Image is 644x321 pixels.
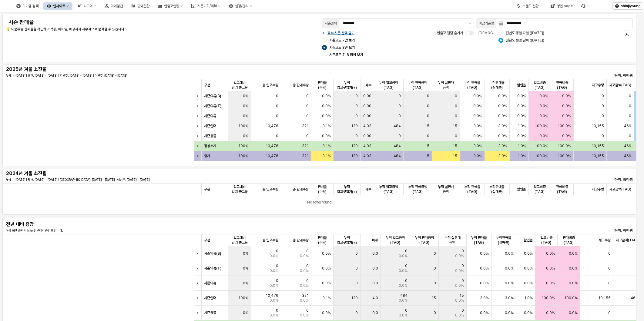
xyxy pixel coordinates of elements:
[276,249,278,253] span: 0
[518,144,526,148] span: 1.0%
[405,249,408,253] span: 0
[322,114,331,118] span: 0.0%
[355,94,358,98] span: 0
[293,238,309,243] span: 총 판매수량
[266,144,278,148] span: 10,476
[612,2,643,10] button: shinjiyoung
[394,144,401,148] span: 484
[276,114,278,118] span: 0
[455,134,457,138] span: 0
[204,144,216,148] strong: 정상소계
[276,278,278,283] span: 0
[188,2,224,10] div: 시즌기획/리뷰
[539,114,548,118] span: 0.0%
[53,4,65,8] div: 인사이트
[306,94,309,98] span: 0
[531,184,548,194] span: 입고비중(TAG)
[231,184,248,194] span: 입고대비 컬러 출고율
[546,281,555,286] span: 0.0%
[602,134,604,138] span: 0
[322,251,331,256] span: 0.0%
[322,124,331,128] span: 3.1%
[609,281,611,286] span: 0
[204,104,221,108] strong: 시즌의류(T)
[355,251,358,256] span: 0
[480,251,489,256] span: 0.0%
[111,4,123,8] div: 아이템맵
[293,187,309,192] span: 총 판매수량
[513,2,546,10] button: 브랜드 전환
[434,251,436,256] span: 0
[405,278,408,283] span: 0
[505,251,514,256] span: 0.0%
[558,154,571,158] span: 100.0%
[398,94,401,98] span: 0
[194,151,202,161] div: Expand row
[276,263,278,268] span: 0
[535,144,548,148] span: 100.0%
[302,154,309,158] span: 321
[6,73,424,78] p: 누계: ~ [DATE] | 월간: [DATE] ~ [DATE] | 지난주: [DATE] ~ [DATE] | 이번주: [DATE] ~ [DATE]
[398,114,401,118] span: 0
[300,268,309,273] span: 0.0%
[462,184,482,194] span: 누적 판매율(TAG)
[128,2,153,10] button: 판매현황
[22,4,39,8] div: 아이템 검색
[461,249,464,253] span: 0
[204,114,216,118] strong: 시즌의류
[194,121,202,131] div: Expand row
[609,251,611,256] span: 0
[238,124,248,128] span: 100%
[238,154,248,158] span: 100%
[322,94,331,98] span: 0.0%
[427,114,429,118] span: 0
[276,94,278,98] span: 0
[562,114,571,118] span: 0.0%
[377,184,401,194] span: 누적 입고금액(TAG)
[473,144,482,148] span: 3.0%
[6,221,111,227] h5: 전년 대비 증감
[194,131,202,141] div: Expand row
[204,154,210,158] strong: 총계
[204,238,210,243] span: 구분
[473,154,482,158] span: 3.0%
[434,80,457,90] span: 누적 실판매 금액
[8,19,265,25] h4: 시즌 판매율
[629,114,632,118] span: 0
[455,104,457,108] span: 0
[473,114,482,118] span: 0.0%
[194,141,202,151] div: Expand row
[480,281,489,286] span: 0.0%
[498,144,507,148] span: 3.0%
[413,235,436,245] span: 누적 판매금액(TAG)
[377,80,401,90] span: 누적 입고금액(TAG)
[505,281,514,286] span: 0.0%
[235,4,248,8] div: 설정/관리
[461,263,464,268] span: 0
[453,144,457,148] span: 15
[602,104,604,108] span: 0
[434,266,436,271] span: 0
[517,83,526,88] span: 할인율
[363,114,371,118] span: 0.00
[624,144,632,148] span: 469
[478,31,527,35] span: [DEMOGRAPHIC_DATA] 기준:
[473,104,482,108] span: 0.0%
[425,154,429,158] span: 15
[624,154,632,158] span: 469
[6,170,111,177] h5: 2024년 겨울 소진율
[498,134,507,138] span: 0.0%
[6,27,267,32] p: 💡 대분류별 판매율을 확인하고 복종, 아이템, 매장까지 세부적으로 분석할 수 있습니다.
[592,154,604,158] span: 10,155
[539,94,548,98] span: 0.0%
[204,83,210,88] span: 구분
[322,104,331,108] span: 0.0%
[517,134,526,138] span: 0.0%
[6,177,424,182] p: 누계: ~ [DATE] | 월간: [DATE] ~ [DATE] | [GEOGRAPHIC_DATA]: [DATE] ~ [DATE] | 이번주: [DATE] ~ [DATE]
[225,2,256,10] button: 설정/관리
[322,144,331,148] span: 3.1%
[569,281,578,286] span: 0.0%
[372,281,378,286] span: 0.0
